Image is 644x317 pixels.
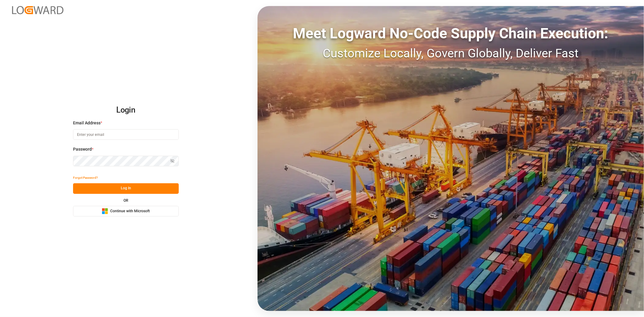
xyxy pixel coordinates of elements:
[73,146,92,152] span: Password
[123,199,128,202] small: OR
[258,44,644,62] div: Customize Locally, Govern Globally, Deliver Fast
[258,23,644,44] div: Meet Logward No-Code Supply Chain Execution:
[73,173,98,183] button: Forgot Password?
[12,6,63,14] img: Logward_new_orange.png
[73,101,179,120] h2: Login
[73,129,179,140] input: Enter your email
[73,120,101,126] span: Email Address
[110,209,150,214] span: Continue with Microsoft
[73,183,179,194] button: Log In
[73,206,179,216] button: Continue with Microsoft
